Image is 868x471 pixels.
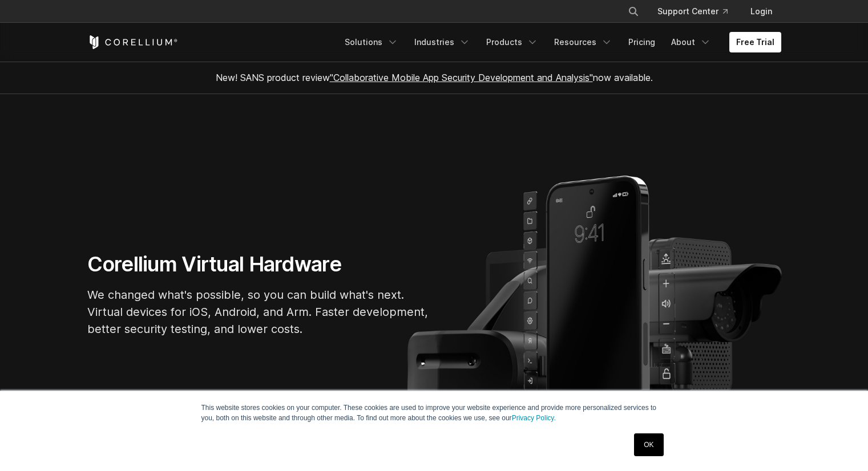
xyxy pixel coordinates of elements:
[648,1,737,22] a: Support Center
[407,32,477,52] a: Industries
[330,72,593,83] a: "Collaborative Mobile App Security Development and Analysis"
[338,32,781,52] div: Navigation Menu
[623,1,644,22] button: Search
[634,433,663,456] a: OK
[729,32,781,52] a: Free Trial
[621,32,662,52] a: Pricing
[479,32,545,52] a: Products
[338,32,405,52] a: Solutions
[87,251,430,277] h1: Corellium Virtual Hardware
[87,286,430,338] p: We changed what's possible, so you can build what's next. Virtual devices for iOS, Android, and A...
[201,403,667,423] p: This website stores cookies on your computer. These cookies are used to improve your website expe...
[614,1,781,22] div: Navigation Menu
[216,72,653,83] span: New! SANS product review now available.
[664,32,718,52] a: About
[87,35,178,49] a: Corellium Home
[547,32,619,52] a: Resources
[512,414,556,422] a: Privacy Policy.
[741,1,781,22] a: Login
